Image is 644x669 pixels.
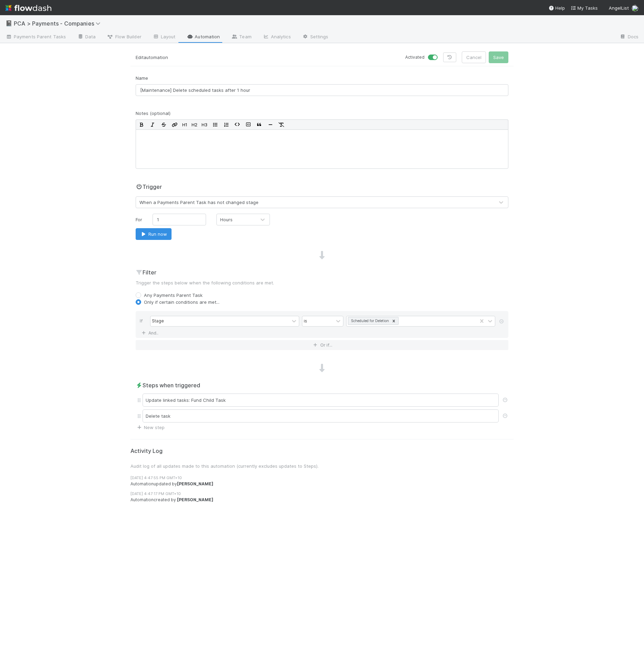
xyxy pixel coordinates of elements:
[6,2,51,14] img: logo-inverted-e16ddd16eac7371096b0.svg
[181,32,225,43] a: Automation
[243,120,254,129] button: Code Block
[225,32,257,43] a: Team
[136,279,508,286] p: Trigger the steps below when the following conditions are met.
[71,32,101,43] a: Data
[199,120,209,129] button: H3
[136,381,508,389] h2: Steps when triggered
[143,409,499,423] div: Delete task
[130,216,147,223] div: For
[136,110,170,117] label: Notes (optional)
[136,228,172,240] button: Run now
[152,318,164,324] div: Stage
[158,120,169,129] button: Strikethrough
[130,481,519,487] div: Automation updated by
[101,32,147,43] a: Flow Builder
[609,5,629,11] span: AngelList
[14,20,104,27] span: PCA > Payments - Companies
[304,318,307,324] div: is
[209,120,221,129] button: Bullet List
[221,120,232,129] button: Ordered List
[144,292,203,299] label: Any Payments Parent Task
[254,120,265,129] button: Blockquote
[130,463,514,469] p: Audit log of all updates made to this automation (currently excludes updates to Steps).
[257,32,296,43] a: Analytics
[130,448,514,455] h5: Activity Log
[130,497,519,503] div: Automation created by
[220,216,233,223] div: Hours
[180,120,189,129] button: H1
[265,120,276,129] button: Horizontal Rule
[144,299,219,306] label: Only if certain conditions are met...
[570,5,598,11] span: My Tasks
[570,4,598,11] a: My Tasks
[6,20,12,26] span: 📓
[130,475,519,481] div: [DATE] 4:47:55 PM GMT+10
[143,394,499,407] div: Update linked tasks: Fund Child Task
[140,328,162,338] a: And..
[136,268,508,277] h2: Filter
[136,120,147,129] button: Bold
[6,33,66,40] span: Payments Parent Tasks
[136,425,165,430] a: New step
[632,5,638,12] img: avatar_8e0a024e-b700-4f9f-aecf-6f1e79dccd3c.png
[276,120,287,129] button: Remove Format
[136,52,317,63] p: Edit automation
[147,32,181,43] a: Layout
[177,497,213,502] strong: [PERSON_NAME]
[136,183,162,191] h2: Trigger
[405,54,425,60] small: Activated
[136,340,508,350] button: Or if...
[349,317,390,324] div: Scheduled for Deletion
[489,51,508,63] button: Save
[107,33,142,40] span: Flow Builder
[177,481,213,486] strong: [PERSON_NAME]
[189,120,199,129] button: H2
[130,491,519,497] div: [DATE] 4:47:17 PM GMT+10
[139,199,258,206] div: When a Payments Parent Task has not changed stage
[462,51,486,63] button: Cancel
[147,120,158,129] button: Italic
[169,120,180,129] button: Edit Link
[136,75,148,81] label: Name
[296,32,334,43] a: Settings
[614,32,644,43] a: Docs
[232,120,243,129] button: Code
[548,4,565,11] div: Help
[140,316,150,328] div: If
